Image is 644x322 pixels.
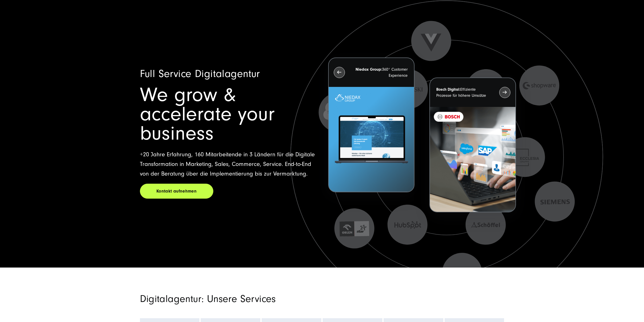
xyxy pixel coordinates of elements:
img: Letztes Projekt von Niedax. Ein Laptop auf dem die Niedax Website geöffnet ist, auf blauem Hinter... [329,87,414,192]
strong: Bosch Digital: [436,87,460,92]
span: Full Service Digitalagentur [140,68,260,80]
p: 360° Customer Experience [354,66,408,79]
button: Bosch Digital:Effiziente Prozesse für höhere Umsätze BOSCH - Kundeprojekt - Digital Transformatio... [429,78,516,213]
h2: Digitalagentur: Unsere Services [140,293,380,305]
p: Effiziente Prozesse für höhere Umsätze [436,86,490,99]
img: BOSCH - Kundeprojekt - Digital Transformation Agentur SUNZINET [430,107,515,212]
a: Kontakt aufnehmen [140,184,213,199]
button: Niedax Group:360° Customer Experience Letztes Projekt von Niedax. Ein Laptop auf dem die Niedax W... [328,58,414,193]
strong: Niedax Group: [356,67,382,72]
h1: We grow & accelerate your business [140,85,316,143]
p: +20 Jahre Erfahrung, 160 Mitarbeitende in 3 Ländern für die Digitale Transformation in Marketing,... [140,150,316,179]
